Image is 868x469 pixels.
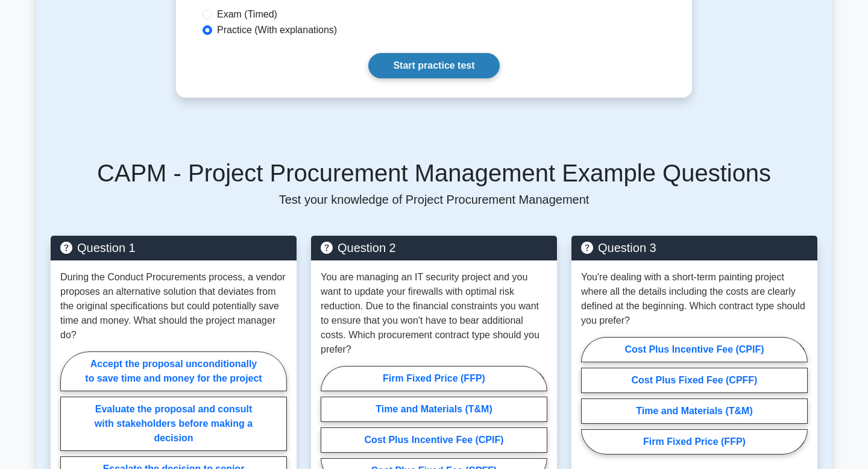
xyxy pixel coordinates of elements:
[60,351,287,391] label: Accept the proposal unconditionally to save time and money for the project
[581,241,808,255] h5: Question 3
[60,270,287,342] p: During the Conduct Procurements process, a vendor proposes an alternative solution that deviates ...
[51,192,817,207] p: Test your knowledge of Project Procurement Management
[51,159,817,187] h5: CAPM - Project Procurement Management Example Questions
[321,270,547,357] p: You are managing an IT security project and you want to update your firewalls with optimal risk r...
[217,7,277,22] label: Exam (Timed)
[217,23,337,37] label: Practice (With explanations)
[321,427,547,453] label: Cost Plus Incentive Fee (CPIF)
[581,270,808,328] p: You're dealing with a short-term painting project where all the details including the costs are c...
[321,241,547,255] h5: Question 2
[321,397,547,422] label: Time and Materials (T&M)
[581,368,808,393] label: Cost Plus Fixed Fee (CPFF)
[581,429,808,455] label: Firm Fixed Price (FFP)
[581,337,808,362] label: Cost Plus Incentive Fee (CPIF)
[321,366,547,391] label: Firm Fixed Price (FFP)
[581,398,808,424] label: Time and Materials (T&M)
[60,241,287,255] h5: Question 1
[368,53,499,78] a: Start practice test
[60,397,287,451] label: Evaluate the proposal and consult with stakeholders before making a decision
